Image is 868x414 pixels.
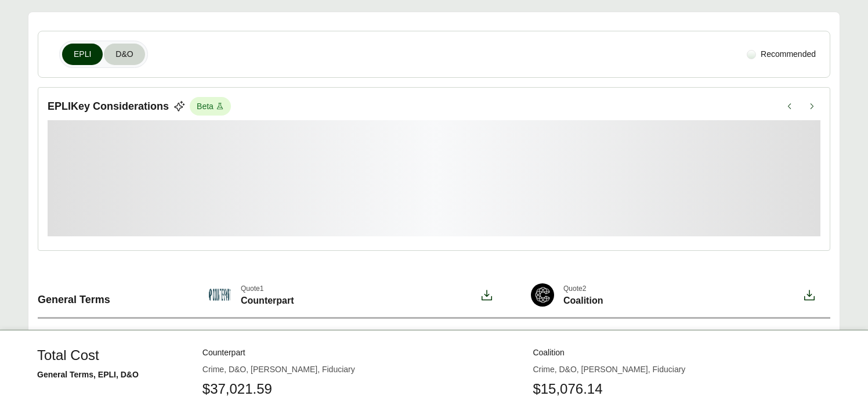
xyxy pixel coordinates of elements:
span: Quote 2 [563,283,603,294]
span: Coalition [563,294,603,308]
div: A rated (specific AM Best rating not explicitly stated in the provided documents) [208,328,464,352]
div: Recommended [742,44,820,65]
img: Counterpart-Logo [208,283,232,307]
p: Rating [47,334,70,347]
button: Download option [475,283,498,308]
span: EPLI [74,48,91,60]
p: EPLI Key Considerations [48,99,169,114]
button: EPLI [62,44,103,65]
p: Admitted [47,374,79,386]
img: Coalition-Logo [531,283,554,307]
span: D&O [115,48,133,60]
div: Non-Admitted [531,374,581,386]
span: Counterpart [241,294,294,308]
div: General Terms [38,274,185,317]
button: D&O [104,44,144,65]
span: Quote 1 [241,283,294,294]
span: Beta [190,97,231,116]
div: None [531,334,550,347]
div: Non-Admitted [208,374,258,386]
button: Download option [798,283,821,308]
